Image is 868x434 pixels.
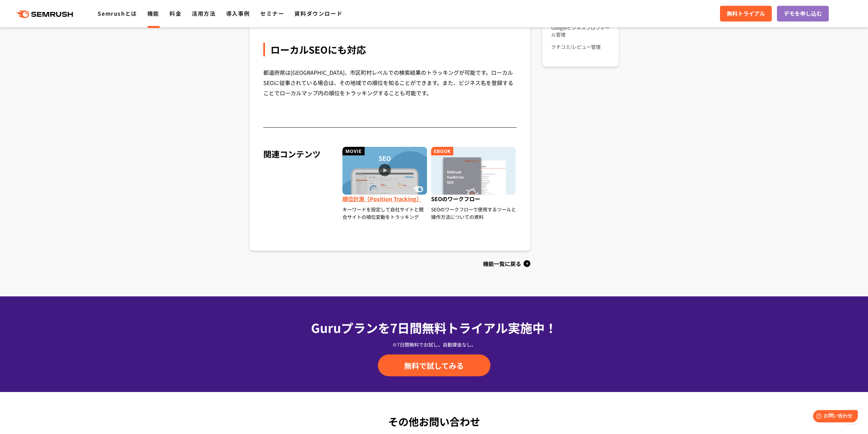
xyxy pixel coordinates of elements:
[342,195,428,206] span: 順位計測（Position Tracking）
[250,258,531,269] a: 機能一覧に戻る
[777,6,829,22] a: デモを申し込む
[341,147,430,221] a: 順位計測（Position Tracking） キーワードを設定して自社サイトと競合サイトの順位変動をトラッキング
[727,9,765,18] span: 無料トライアル
[720,6,772,22] a: 無料トライアル
[255,414,613,429] div: その他お問い合わせ
[429,147,518,233] a: SEOのワークフロー SEOのワークフローで使用するツールと操作方法についての資料
[551,22,613,41] a: Googleビジネスプロフィール管理
[431,206,517,221] div: SEOのワークフローで使用するツールと操作方法についての資料
[404,360,464,370] span: 無料で試してみる
[342,206,428,221] div: キーワードを設定して自社サイトと競合サイトの順位変動をトラッキング
[147,9,159,17] a: 機能
[226,9,250,17] a: 導入事例
[170,9,181,17] a: 料金
[192,9,216,17] a: 活用方法
[255,341,613,348] div: ※7日間無料でお試し。自動課金なし。
[784,9,822,18] span: デモを申し込む
[378,354,490,376] a: 無料で試してみる
[422,319,557,336] span: 無料トライアル実施中！
[263,147,337,233] div: 関連コンテンツ
[98,9,137,17] a: Semrushとは
[807,407,860,426] iframe: Help widget launcher
[431,195,517,206] span: SEOのワークフロー
[294,9,342,17] a: 資料ダウンロード
[551,41,613,53] a: クチコミ/レビュー管理
[260,9,284,17] a: セミナー
[263,43,517,56] div: ローカルSEOにも対応
[255,318,613,337] div: Guruプランを7日間
[263,67,517,98] div: 都道府県は[GEOGRAPHIC_DATA]、市区町村レベルでの検索結果のトラッキングが可能です。ローカルSEOに従事されている場合は、その地域での順位を知ることができます。また、ビジネス名を登...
